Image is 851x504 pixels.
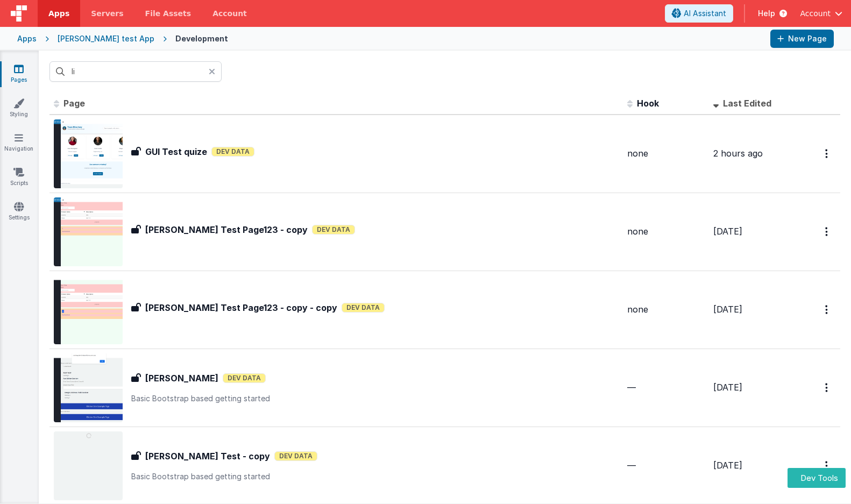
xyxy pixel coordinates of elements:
span: [DATE] [713,304,742,315]
button: Dev Tools [788,468,846,488]
span: [DATE] [713,226,742,237]
span: Account [800,8,831,19]
span: Dev Data [211,147,254,157]
span: 2 hours ago [713,148,763,159]
span: Apps [48,8,69,19]
span: Servers [91,8,123,19]
span: Dev Data [342,303,385,313]
span: Dev Data [312,225,355,235]
div: none [627,225,705,238]
button: Account [800,8,842,19]
span: Dev Data [274,451,317,461]
button: Options [819,221,836,243]
span: [DATE] [713,382,742,393]
button: New Page [770,30,834,48]
button: Options [819,455,836,477]
span: Help [758,8,775,19]
span: File Assets [145,8,192,19]
button: Options [819,299,836,321]
h3: GUI Test quize [145,145,207,158]
input: Search pages, id's ... [49,61,222,82]
button: Options [819,377,836,399]
button: AI Assistant [665,4,733,23]
h3: [PERSON_NAME] Test Page123 - copy - copy [145,301,337,314]
span: [DATE] [713,460,742,471]
h3: [PERSON_NAME] Test - copy [145,450,270,463]
div: [PERSON_NAME] test App [58,33,154,44]
div: none [627,303,705,316]
h3: [PERSON_NAME] Test Page123 - copy [145,223,308,236]
span: Dev Data [223,373,266,383]
span: Last Edited [723,98,771,109]
div: Development [175,33,228,44]
p: Basic Bootstrap based getting started [131,393,619,404]
span: Page [63,98,85,109]
button: Options [819,143,836,165]
span: AI Assistant [684,8,726,19]
span: — [627,460,636,471]
h3: [PERSON_NAME] [145,372,218,385]
p: Basic Bootstrap based getting started [131,471,619,482]
div: none [627,147,705,160]
span: — [627,382,636,393]
span: Hook [637,98,659,109]
div: Apps [17,33,37,44]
